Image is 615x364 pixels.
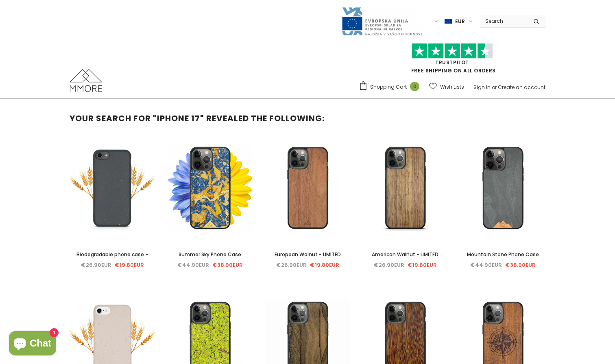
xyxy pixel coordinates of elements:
[177,261,209,269] span: €44.90EUR
[310,261,339,269] span: €19.80EUR
[341,17,423,24] a: Javni Razpis
[498,84,545,91] a: Create an account
[70,69,102,92] img: MMORE Cases
[408,261,437,269] span: €19.80EUR
[70,113,151,124] span: Your search for
[276,261,307,269] span: €26.90EUR
[179,251,241,258] span: Summer Sky Phone Case
[70,250,155,259] a: Biodegradable phone case - Black
[359,81,423,93] a: Shopping Cart 0
[362,250,448,259] a: American Walnut - LIMITED EDITION
[153,113,204,124] strong: "iphone 17"
[460,250,545,259] a: Mountain Stone Phone Case
[341,7,423,36] img: Javni Razpis
[410,82,419,91] span: 0
[473,84,491,91] a: Sign In
[212,261,243,269] span: €38.90EUR
[480,15,527,27] input: Search Site
[265,250,350,259] a: European Walnut - LIMITED EDITION
[470,261,502,269] span: €44.90EUR
[435,59,469,66] a: Trustpilot
[206,113,325,124] span: revealed the following:
[81,261,111,269] span: €26.90EUR
[412,43,493,59] img: Trust Pilot Stars
[429,80,464,94] a: Wish Lists
[467,251,539,258] span: Mountain Stone Phone Case
[370,83,407,91] span: Shopping Cart
[492,84,497,91] span: or
[167,250,253,259] a: Summer Sky Phone Case
[359,47,545,74] span: FREE SHIPPING ON ALL ORDERS
[374,261,404,269] span: €26.90EUR
[440,83,464,91] span: Wish Lists
[115,261,144,269] span: €19.80EUR
[505,261,536,269] span: €38.90EUR
[7,331,59,357] inbox-online-store-chat: Shopify online store chat
[372,251,442,267] span: American Walnut - LIMITED EDITION
[76,251,152,267] span: Biodegradable phone case - Black
[455,17,465,26] span: EUR
[275,251,345,267] span: European Walnut - LIMITED EDITION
